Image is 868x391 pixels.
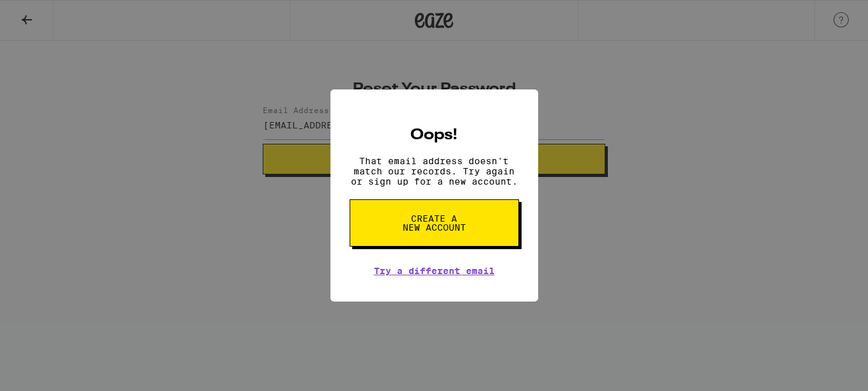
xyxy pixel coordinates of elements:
[410,128,458,143] h2: Oops!
[350,199,519,247] button: Create a new account
[350,156,519,187] p: That email address doesn't match our records. Try again or sign up for a new account.
[374,266,495,276] a: Try a different email
[401,214,467,232] span: Create a new account
[8,9,92,19] span: Hi. Need any help?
